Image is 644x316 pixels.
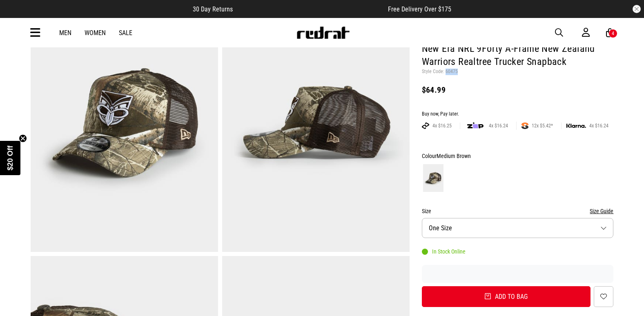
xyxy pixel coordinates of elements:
div: In Stock Online [422,248,466,255]
img: Medium Brown [423,164,443,192]
span: Free Delivery Over $175 [388,5,451,13]
a: 4 [606,29,614,37]
a: Women [85,29,106,37]
span: 4x $16.24 [586,122,612,129]
div: $64.99 [422,85,614,95]
span: 12x $5.42* [528,122,556,129]
span: 4x $16.24 [486,122,511,129]
div: Colour [422,151,614,161]
div: 4 [612,31,614,36]
img: SPLITPAY [521,122,528,129]
button: One Size [422,218,614,238]
div: Buy now, Pay later. [422,111,614,118]
div: Size [422,206,614,216]
a: Men [59,29,71,37]
a: Sale [119,29,132,37]
img: KLARNA [566,124,586,128]
span: $20 Off [6,145,14,170]
p: Style Code: 60475 [422,69,614,75]
iframe: Customer reviews powered by Trustpilot [422,270,614,278]
span: 4x $16.25 [429,122,455,129]
span: 30 Day Returns [193,5,233,13]
h1: New Era NRL 9Forty A-Frame New Zealand Warriors Realtree Trucker Snapback [422,42,614,69]
img: AFTERPAY [422,122,429,129]
span: Medium Brown [437,153,471,159]
img: zip [467,122,484,130]
span: One Size [429,224,452,232]
button: Size Guide [590,206,613,216]
iframe: Customer reviews powered by Trustpilot [249,5,372,13]
button: Open LiveChat chat widget [7,3,31,28]
button: Add to bag [422,286,591,307]
img: Redrat logo [296,27,350,39]
button: Close teaser [19,134,27,142]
